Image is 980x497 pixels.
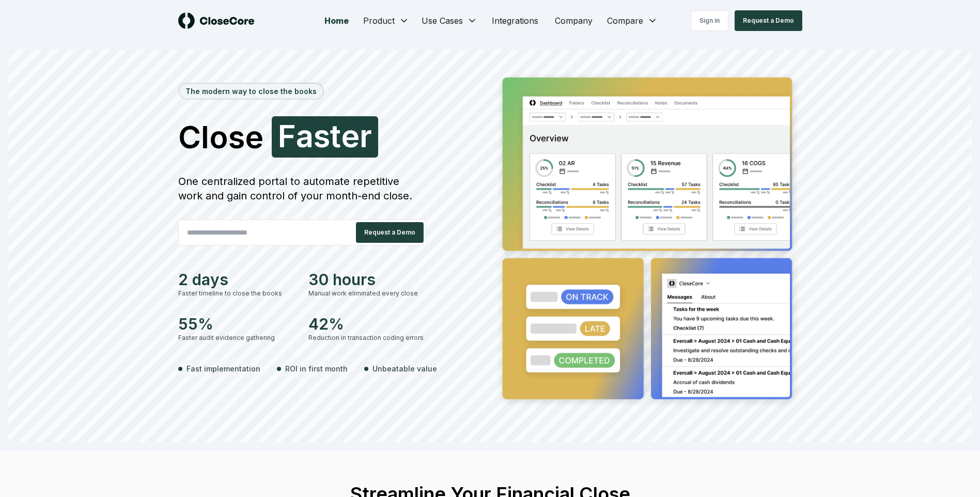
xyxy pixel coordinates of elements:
[316,10,357,31] a: Home
[341,120,360,151] span: e
[357,10,415,31] button: Product
[308,333,426,343] div: Reduction in transaction coding errors
[547,10,601,31] a: Company
[178,12,255,29] img: logo
[691,10,728,31] a: Sign in
[178,174,426,203] div: One centralized portal to automate repetitive work and gain control of your month-end close.
[285,363,348,374] span: ROI in first month
[178,289,296,298] div: Faster timeline to close the books
[278,120,296,151] span: F
[178,270,296,289] div: 2 days
[601,10,664,31] button: Compare
[314,120,330,151] span: s
[735,10,802,31] button: Request a Demo
[360,120,372,151] span: r
[363,14,395,27] span: Product
[308,315,426,333] div: 42%
[356,222,424,243] button: Request a Demo
[186,363,260,374] span: Fast implementation
[179,84,323,99] div: The modern way to close the books
[607,14,643,27] span: Compare
[308,289,426,298] div: Manual work eliminated every close
[178,315,296,333] div: 55%
[422,14,463,27] span: Use Cases
[296,120,314,151] span: a
[178,333,296,343] div: Faster audit evidence gathering
[178,121,263,152] span: Close
[330,120,341,151] span: t
[494,70,802,410] img: Jumbotron
[308,270,426,289] div: 30 hours
[415,10,484,31] button: Use Cases
[372,363,437,374] span: Unbeatable value
[484,10,547,31] a: Integrations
